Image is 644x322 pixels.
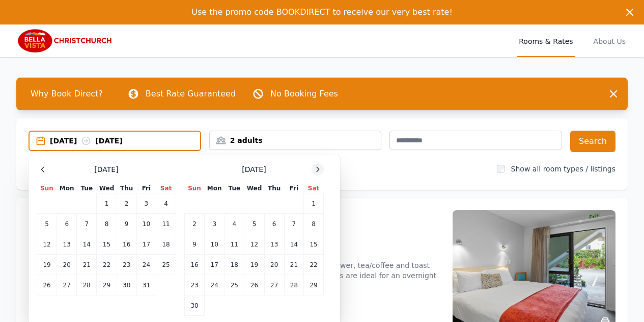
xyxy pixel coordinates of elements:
[270,88,338,100] p: No Booking Fees
[185,255,205,275] td: 16
[156,184,176,193] th: Sat
[210,135,381,145] div: 2 adults
[136,275,156,295] td: 31
[284,234,303,255] td: 14
[185,234,205,255] td: 9
[37,234,57,255] td: 12
[225,184,244,193] th: Tue
[97,275,117,295] td: 29
[244,275,264,295] td: 26
[244,234,264,255] td: 12
[205,184,225,193] th: Mon
[225,255,244,275] td: 18
[57,255,77,275] td: 20
[225,234,244,255] td: 11
[517,24,575,57] a: Rooms & Rates
[264,184,284,193] th: Thu
[284,255,303,275] td: 21
[57,214,77,234] td: 6
[185,214,205,234] td: 2
[284,184,303,193] th: Fri
[185,275,205,295] td: 23
[205,275,225,295] td: 24
[136,234,156,255] td: 17
[77,275,97,295] td: 28
[37,214,57,234] td: 5
[225,275,244,295] td: 25
[117,275,136,295] td: 30
[264,234,284,255] td: 13
[97,214,117,234] td: 8
[225,214,244,234] td: 4
[570,131,615,152] button: Search
[97,255,117,275] td: 22
[205,255,225,275] td: 17
[117,184,136,193] th: Thu
[244,184,264,193] th: Wed
[136,255,156,275] td: 24
[242,164,266,175] span: [DATE]
[304,275,324,295] td: 29
[117,214,136,234] td: 9
[37,184,57,193] th: Sun
[77,234,97,255] td: 14
[37,255,57,275] td: 19
[77,214,97,234] td: 7
[50,136,200,146] div: [DATE] [DATE]
[264,255,284,275] td: 20
[97,193,117,214] td: 1
[304,234,324,255] td: 15
[244,255,264,275] td: 19
[304,184,324,193] th: Sat
[136,214,156,234] td: 10
[156,214,176,234] td: 11
[156,193,176,214] td: 4
[77,255,97,275] td: 21
[57,234,77,255] td: 13
[16,29,114,53] img: Bella Vista Christchurch
[191,7,453,17] span: Use the promo code BOOKDIRECT to receive our very best rate!
[244,214,264,234] td: 5
[22,84,111,104] span: Why Book Direct?
[284,275,303,295] td: 28
[304,193,324,214] td: 1
[136,193,156,214] td: 3
[57,184,77,193] th: Mon
[117,234,136,255] td: 16
[185,184,205,193] th: Sun
[205,214,225,234] td: 3
[156,255,176,275] td: 25
[136,184,156,193] th: Fri
[205,234,225,255] td: 10
[511,165,615,173] label: Show all room types / listings
[304,255,324,275] td: 22
[37,275,57,295] td: 26
[117,255,136,275] td: 23
[94,164,118,175] span: [DATE]
[264,214,284,234] td: 6
[156,234,176,255] td: 18
[77,184,97,193] th: Tue
[117,193,136,214] td: 2
[264,275,284,295] td: 27
[304,214,324,234] td: 8
[97,234,117,255] td: 15
[592,24,628,57] a: About Us
[185,295,205,316] td: 30
[57,275,77,295] td: 27
[97,184,117,193] th: Wed
[284,214,303,234] td: 7
[146,88,236,100] p: Best Rate Guaranteed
